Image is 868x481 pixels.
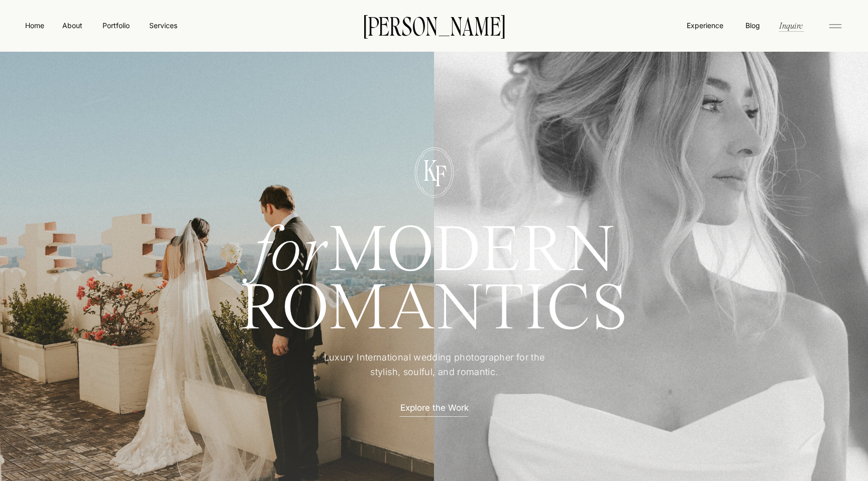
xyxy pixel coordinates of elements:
h1: ROMANTICS [203,282,665,336]
a: Inquire [778,20,804,31]
p: Luxury International wedding photographer for the stylish, soulful, and romantic. [309,350,560,380]
a: Portfolio [98,20,134,31]
p: F [426,162,454,187]
a: About [61,20,83,30]
a: Home [23,20,46,31]
a: Services [148,20,178,31]
p: K [416,156,444,182]
a: [PERSON_NAME] [348,15,520,36]
i: for [254,220,329,286]
a: Explore the Work [390,402,478,412]
h1: MODERN [203,223,665,272]
a: Blog [743,20,762,30]
a: Experience [686,20,724,31]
